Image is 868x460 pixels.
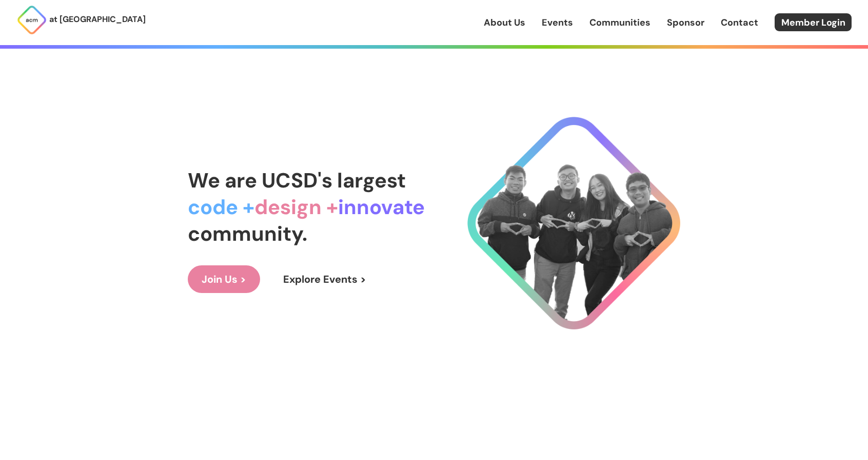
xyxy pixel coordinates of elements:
[188,167,406,194] span: We are UCSD's largest
[338,194,425,220] span: innovate
[16,5,146,35] a: at [GEOGRAPHIC_DATA]
[721,16,758,29] a: Contact
[49,13,146,26] p: at [GEOGRAPHIC_DATA]
[775,13,852,31] a: Member Login
[667,16,704,29] a: Sponsor
[542,16,573,29] a: Events
[188,220,307,247] span: community.
[467,117,680,329] img: Cool Logo
[188,194,254,220] span: code +
[269,265,380,293] a: Explore Events >
[484,16,525,29] a: About Us
[188,265,260,293] a: Join Us >
[589,16,650,29] a: Communities
[254,194,338,220] span: design +
[16,5,47,35] img: ACM Logo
